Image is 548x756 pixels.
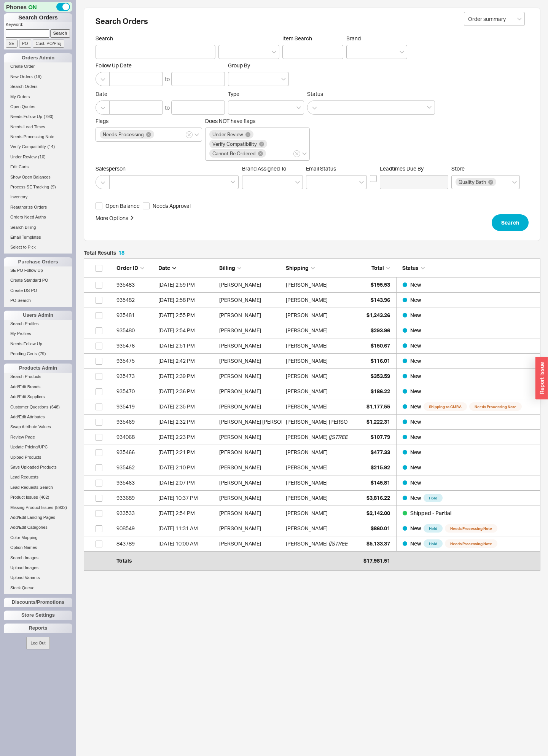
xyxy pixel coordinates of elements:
span: $107.79 [371,434,390,440]
div: 8/21/25 2:35 PM [158,399,215,414]
span: $353.59 [371,373,390,379]
div: [PERSON_NAME] [286,475,328,490]
a: Save Uploaded Products [4,463,72,471]
div: [PERSON_NAME] [219,338,282,353]
span: Brand [346,35,361,41]
span: Needs Processing Note [445,539,497,548]
a: 933689[DATE] 10:37 PM[PERSON_NAME][PERSON_NAME]$3,816.22New Hold [84,491,540,506]
div: Total [352,264,390,272]
div: [PERSON_NAME] [286,323,328,338]
div: 935470 [116,384,155,399]
div: 935483 [116,277,155,292]
span: New Orders [10,74,33,79]
div: 8/21/25 2:54 PM [158,323,215,338]
span: $2,142.00 [366,510,390,516]
span: ( 10 ) [38,155,46,159]
span: $477.33 [371,449,390,455]
span: New [410,464,421,471]
div: 935463 [116,475,155,490]
div: 935469 [116,414,155,429]
a: Create Order [4,62,72,70]
a: Upload Images [4,564,72,572]
div: [PERSON_NAME] [219,521,282,536]
div: [PERSON_NAME] [219,475,282,490]
svg: open menu [359,181,364,184]
div: 934068 [116,429,155,445]
a: Process SE Tracking(9) [4,183,72,191]
a: Review Page [4,433,72,441]
span: Lead Requests [10,475,38,479]
div: 935419 [116,399,155,414]
a: Add/Edit Attributes [4,413,72,421]
div: Discounts/Promotions [4,598,72,607]
div: 933533 [116,506,155,521]
span: Open Balance [105,202,140,210]
button: Search [492,214,529,231]
span: New [410,479,421,486]
span: $143.96 [371,297,390,303]
div: [PERSON_NAME] [PERSON_NAME] [219,414,282,429]
div: 935466 [116,445,155,460]
div: 935480 [116,323,155,338]
div: More Options [96,214,128,222]
span: $116.01 [371,357,390,364]
a: Update Pricing/UPC [4,443,72,451]
a: 935482[DATE] 2:58 PM[PERSON_NAME][PERSON_NAME]$143.96New [84,293,540,308]
div: 8/12/25 10:37 PM [158,490,215,506]
a: Missing Product Issues(8932) [4,504,72,512]
a: 908549[DATE] 11:31 AM[PERSON_NAME][PERSON_NAME]$860.01New HoldNeeds Processing Note [84,521,540,536]
div: 935476 [116,338,155,353]
span: $195.53 [371,281,390,288]
a: SE PO Follow Up [4,266,72,274]
button: Does NOT have flags [293,150,300,157]
span: Under Review [10,155,37,159]
input: PO [19,40,31,48]
div: Totals [116,553,155,568]
span: $215.92 [371,464,390,471]
div: [PERSON_NAME] [219,506,282,521]
div: [PERSON_NAME] [219,536,282,551]
span: Needs Approval [153,202,191,210]
span: ( 79 ) [38,351,46,356]
span: Flags [96,118,108,124]
div: [PERSON_NAME] [286,399,328,414]
input: Store [497,178,503,187]
div: to [165,75,170,83]
input: Cust. PO/Proj [33,40,64,48]
input: Does NOT have flags [267,149,272,158]
svg: open menu [517,18,522,21]
div: grid [84,278,540,567]
div: [PERSON_NAME] [219,460,282,475]
span: Search [96,35,215,42]
div: [PERSON_NAME] [219,308,282,323]
div: [PERSON_NAME] [286,460,328,475]
a: Stock Queue [4,584,72,592]
a: Search Products [4,373,72,381]
span: New [410,525,421,531]
div: 8/5/25 11:31 AM [158,521,215,536]
span: New [410,418,421,425]
span: Salesperson [96,165,239,172]
div: Purchase Orders [4,257,72,266]
span: Needs Follow Up [10,341,42,346]
a: Needs Lead Times [4,123,72,131]
span: $293.96 [371,327,390,333]
a: Reauthorize Orders [4,203,72,211]
a: Upload Variants [4,574,72,582]
span: Type [228,91,239,97]
div: 933689 [116,490,155,506]
span: $860.01 [371,525,390,531]
a: My Orders [4,93,72,101]
div: 8/21/25 2:51 PM [158,338,215,353]
div: [PERSON_NAME] [286,338,328,353]
a: Add/Edit Brands [4,383,72,391]
div: 8/21/25 2:23 PM [158,429,215,445]
div: Users Admin [4,311,72,320]
div: Phones [4,2,72,12]
a: 935473[DATE] 2:39 PM[PERSON_NAME][PERSON_NAME]$353.59New [84,369,540,384]
div: 1/2/25 10:00 AM [158,536,215,551]
a: Edit Carts [4,163,72,171]
div: [PERSON_NAME] [219,399,282,414]
span: Date [96,91,225,97]
div: [PERSON_NAME] [219,490,282,506]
